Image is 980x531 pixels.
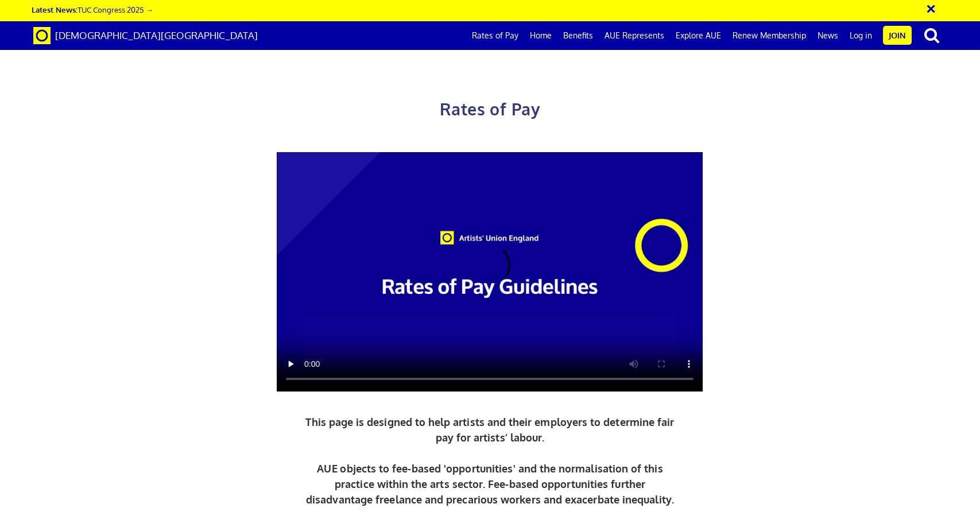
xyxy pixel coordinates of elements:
[670,21,727,50] a: Explore AUE
[599,21,670,50] a: AUE Represents
[844,21,878,50] a: Log in
[727,21,812,50] a: Renew Membership
[914,23,950,47] button: search
[883,26,912,45] a: Join
[557,21,599,50] a: Benefits
[25,21,266,50] a: Brand [DEMOGRAPHIC_DATA][GEOGRAPHIC_DATA]
[440,99,540,119] span: Rates of Pay
[524,21,557,50] a: Home
[303,414,677,507] p: This page is designed to help artists and their employers to determine fair pay for artists’ labo...
[466,21,524,50] a: Rates of Pay
[812,21,844,50] a: News
[55,29,258,41] span: [DEMOGRAPHIC_DATA][GEOGRAPHIC_DATA]
[32,5,78,14] strong: Latest News:
[32,5,153,14] a: Latest News:TUC Congress 2025 →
